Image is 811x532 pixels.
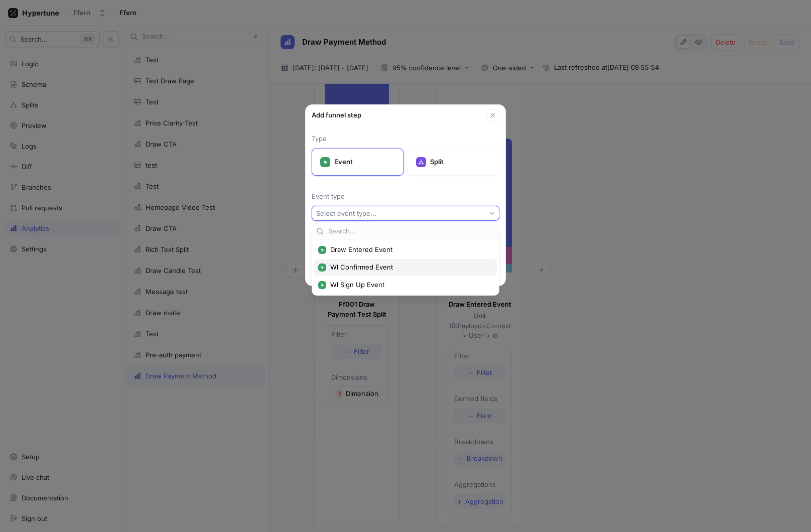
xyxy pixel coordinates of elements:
div: Select event type... [316,209,376,218]
input: Search... [328,226,495,236]
div: Add funnel step [312,110,486,120]
p: Split [430,157,491,167]
button: Select event type... [312,206,499,221]
span: Draw Entered Event [330,245,488,254]
p: Event type [312,192,499,202]
span: Wl Confirmed Event [330,263,488,272]
span: Wl Sign Up Event [330,281,488,289]
p: Type [312,134,499,144]
p: Event [334,157,395,167]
